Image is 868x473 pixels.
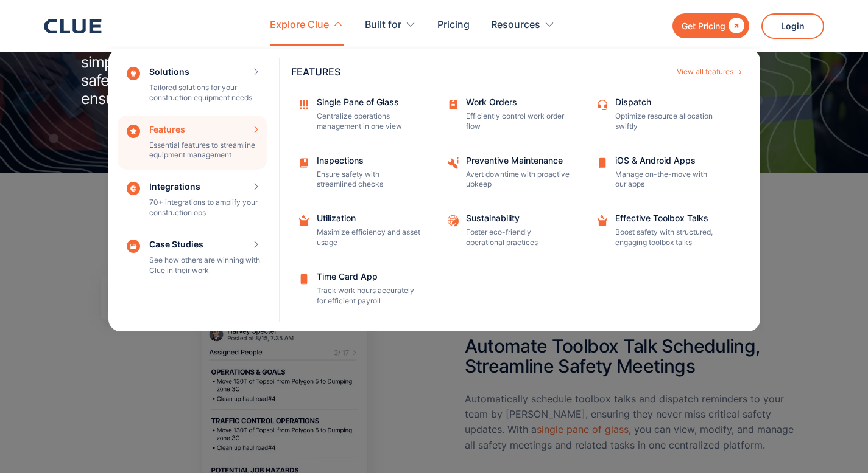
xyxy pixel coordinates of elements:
[291,150,428,196] a: InspectionsEnsure safety with streamlined checks
[317,156,420,165] div: Inspections
[317,286,420,306] p: Track work hours accurately for efficient payroll
[466,214,570,223] div: Sustainability
[291,208,428,254] a: UtilizationMaximize efficiency and asset usage
[440,150,577,196] a: Preventive MaintenanceAvert downtime with proactive upkeep
[446,98,460,111] img: Task management icon
[317,98,420,106] div: Single Pane of Glass
[615,156,719,165] div: iOS & Android Apps
[446,214,460,227] img: Sustainability icon
[466,156,570,165] div: Preventive Maintenance
[291,266,428,312] a: Time Card AppTrack work hours accurately for efficient payroll
[291,67,671,77] div: Features
[270,6,344,44] div: Explore Clue
[291,92,428,138] a: Single Pane of GlassCentralize operations management in one view
[440,92,577,138] a: Work OrdersEfficiently control work order flow
[682,18,725,33] div: Get Pricing
[317,214,420,223] div: Utilization
[297,98,311,111] img: Grid management icon
[465,392,794,453] p: Automatically schedule toolbox talks and dispatch reminders to your team by [PERSON_NAME], ensuri...
[466,111,570,132] p: Efficiently control work order flow
[615,227,719,248] p: Boost safety with structured, engaging toolbox talks
[466,170,570,190] p: Avert downtime with proactive upkeep
[677,68,733,75] div: View all features
[466,227,570,248] p: Foster eco-friendly operational practices
[297,214,311,227] img: repair box icon
[590,92,727,138] a: DispatchOptimize resource allocation swiftly
[297,156,311,170] img: save icon
[672,13,749,38] a: Get Pricing
[317,227,420,248] p: Maximize efficiency and asset usage
[615,98,719,106] div: Dispatch
[761,13,824,39] a: Login
[677,68,742,75] a: View all features
[596,214,609,227] img: Effective Toolbox Talks
[596,98,609,111] img: Customer support icon
[270,6,329,44] div: Explore Clue
[491,6,540,44] div: Resources
[317,170,420,190] p: Ensure safety with streamlined checks
[537,423,629,435] a: single pane of glass
[446,156,460,170] img: Tool and information icon
[491,6,555,44] div: Resources
[466,98,570,106] div: Work Orders
[365,6,416,44] div: Built for
[465,324,794,376] h2: Automate Toolbox Talk Scheduling, Streamline Safety Meetings
[596,156,609,170] img: icon image
[615,170,719,190] p: Manage on-the-move with our apps
[725,18,744,33] div: 
[317,111,420,132] p: Centralize operations management in one view
[437,6,470,44] a: Pricing
[590,150,727,196] a: iOS & Android AppsManage on-the-move with our apps
[317,272,420,281] div: Time Card App
[365,6,401,44] div: Built for
[590,208,727,254] a: Effective Toolbox TalksBoost safety with structured, engaging toolbox talks
[44,46,824,331] nav: Explore Clue
[615,111,719,132] p: Optimize resource allocation swiftly
[615,214,719,223] div: Effective Toolbox Talks
[297,272,311,286] img: Time Card App
[440,208,577,254] a: SustainabilityFoster eco-friendly operational practices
